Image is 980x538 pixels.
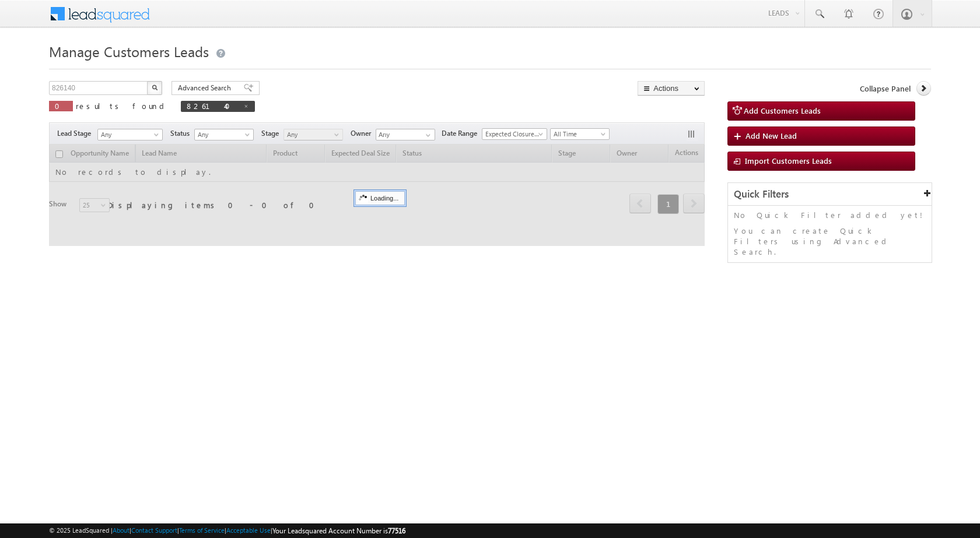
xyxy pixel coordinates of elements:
[272,526,405,535] span: Your Leadsquared Account Number is
[49,525,405,536] span: © 2025 LeadSquared | | | | |
[49,42,209,61] span: Manage Customers Leads
[482,129,543,139] span: Expected Closure Date
[170,128,194,139] span: Status
[734,226,926,257] p: You can create Quick Filters using Advanced Search.
[860,83,911,94] span: Collapse Panel
[419,129,434,141] a: Show All Items
[261,128,283,139] span: Stage
[226,526,271,534] a: Acceptable Use
[283,129,343,140] a: Any
[442,128,482,139] span: Date Range
[734,210,926,220] p: No Quick Filter added yet!
[551,129,606,139] span: All Time
[178,83,235,93] span: Advanced Search
[152,85,157,90] img: Search
[745,156,832,166] span: Import Customers Leads
[131,526,177,534] a: Contact Support
[98,129,159,140] span: Any
[55,101,67,111] span: 0
[388,526,405,535] span: 77516
[351,128,376,139] span: Owner
[187,101,237,111] span: 826140
[284,129,339,140] span: Any
[550,128,610,140] a: All Time
[195,129,250,140] span: Any
[57,128,96,139] span: Lead Stage
[76,101,169,111] span: results found
[728,183,932,206] div: Quick Filters
[744,106,821,115] span: Add Customers Leads
[745,131,797,140] span: Add New Lead
[638,81,705,96] button: Actions
[355,191,405,205] div: Loading...
[179,526,225,534] a: Terms of Service
[194,129,254,140] a: Any
[376,129,435,140] input: Type to Search
[97,129,163,140] a: Any
[482,128,547,140] a: Expected Closure Date
[113,526,129,534] a: About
